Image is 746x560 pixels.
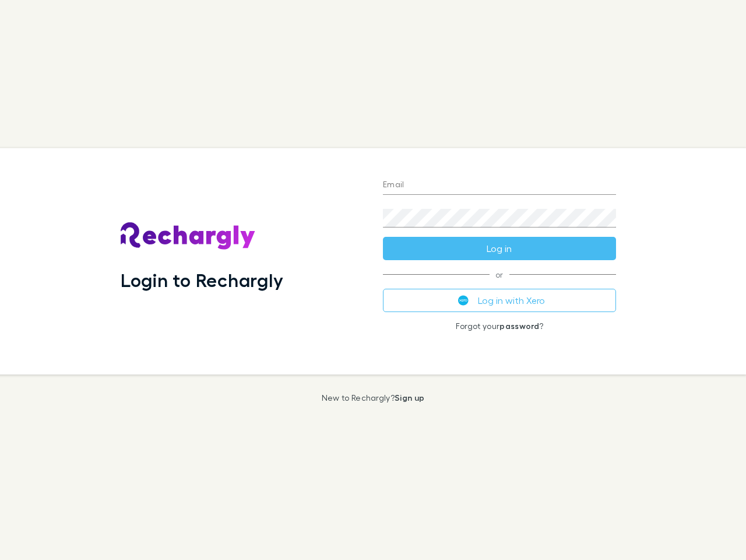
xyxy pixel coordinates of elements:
img: Xero's logo [458,295,469,306]
p: New to Rechargly? [322,393,425,402]
button: Log in [383,237,616,260]
img: Rechargly's Logo [121,222,256,250]
a: Sign up [395,393,424,402]
button: Log in with Xero [383,289,616,312]
a: password [499,321,539,331]
p: Forgot your ? [383,321,616,331]
span: or [383,274,616,275]
h1: Login to Rechargly [121,269,283,291]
